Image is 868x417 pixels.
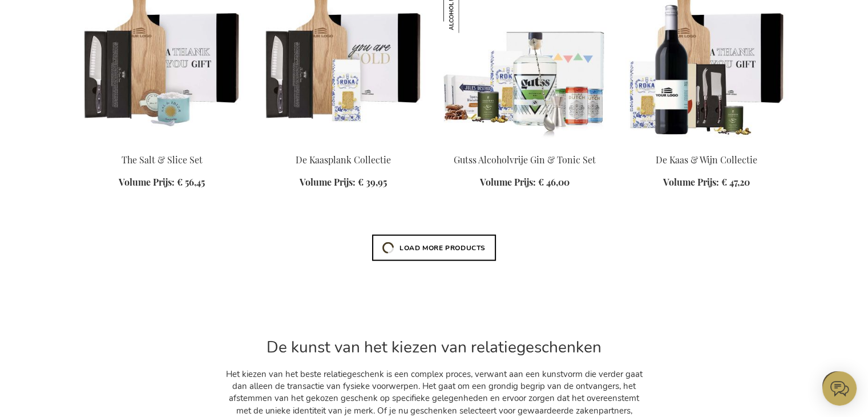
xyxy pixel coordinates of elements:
a: De Kaas & Wijn Collectie [656,154,757,166]
a: De Kaasplank Collectie [296,154,391,166]
span: Volume Prijs: [300,176,356,188]
span: Volume Prijs: [480,176,536,188]
span: € 46,00 [538,176,570,188]
a: Volume Prijs: € 39,95 [300,176,387,189]
span: € 56,45 [177,176,205,188]
span: € 39,95 [358,176,387,188]
span: Volume Prijs: [663,176,719,188]
a: Gutss Non-Alcoholic Gin & Tonic Set Gutss Alcoholvrije Gin & Tonic Set [443,139,607,150]
a: The Salt & Slice Set Exclusive Business Gift [80,139,244,150]
a: The Salt & Slice Set [122,154,203,166]
a: Volume Prijs: € 46,00 [480,176,570,189]
a: The Cheese Board Collection [262,139,425,150]
iframe: belco-activator-frame [822,371,857,406]
a: De Kaas & Wijn Collectie [625,139,788,150]
a: Gutss Alcoholvrije Gin & Tonic Set [454,154,596,166]
h2: De kunst van het kiezen van relatiegeschenken [226,339,643,356]
span: € 47,20 [721,176,750,188]
a: Volume Prijs: € 56,45 [119,176,205,189]
a: Volume Prijs: € 47,20 [663,176,750,189]
span: Volume Prijs: [119,176,175,188]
